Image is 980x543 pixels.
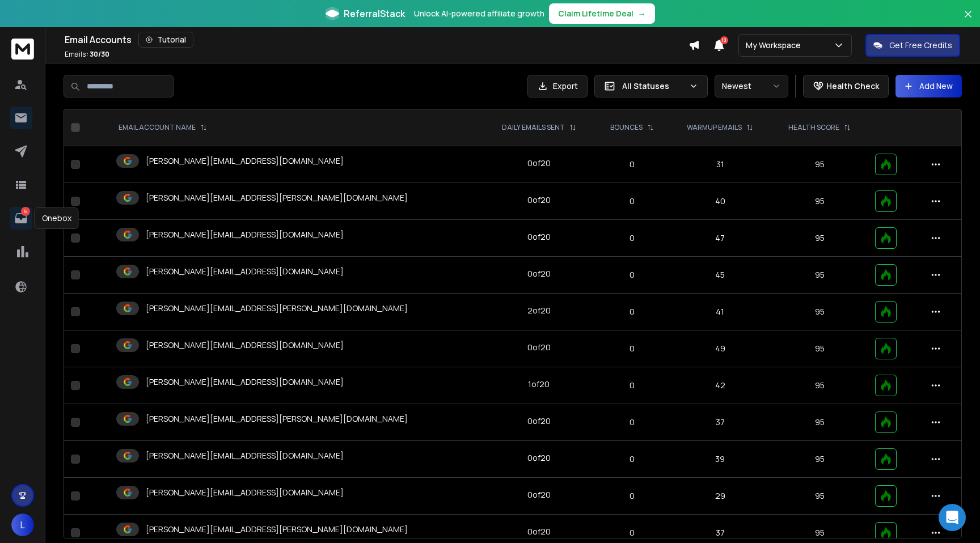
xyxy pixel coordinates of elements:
p: 0 [601,196,662,207]
p: 0 [601,232,662,244]
button: Add New [895,75,962,97]
button: L [11,514,34,536]
div: 0 of 20 [527,489,551,500]
div: 0 of 20 [527,526,551,537]
p: 0 [601,490,662,502]
span: ReferralStack [344,7,405,20]
span: 13 [720,36,728,44]
td: 31 [669,146,771,183]
div: Onebox [35,207,79,229]
p: Emails : [65,50,109,59]
p: All Statuses [622,80,685,92]
div: 0 of 20 [527,342,551,353]
td: 95 [771,183,868,220]
div: 0 of 20 [527,268,551,279]
p: 5 [21,207,30,216]
a: 5 [10,207,32,230]
div: 0 of 20 [527,415,551,427]
td: 47 [669,220,771,257]
p: BOUNCES [610,123,643,132]
div: EMAIL ACCOUNT NAME [119,123,207,132]
p: [PERSON_NAME][EMAIL_ADDRESS][PERSON_NAME][DOMAIN_NAME] [146,524,408,535]
td: 41 [669,294,771,330]
p: Unlock AI-powered affiliate growth [414,8,544,19]
p: [PERSON_NAME][EMAIL_ADDRESS][DOMAIN_NAME] [146,266,344,277]
td: 29 [669,478,771,515]
td: 40 [669,183,771,220]
button: Get Free Credits [865,34,960,57]
td: 45 [669,257,771,294]
p: DAILY EMAILS SENT [502,123,565,132]
p: [PERSON_NAME][EMAIL_ADDRESS][DOMAIN_NAME] [146,340,344,351]
p: 0 [601,380,662,391]
p: 0 [601,453,662,465]
button: Claim Lifetime Deal→ [549,3,655,24]
p: 0 [601,269,662,281]
span: → [638,8,646,19]
td: 95 [771,404,868,441]
p: [PERSON_NAME][EMAIL_ADDRESS][PERSON_NAME][DOMAIN_NAME] [146,192,408,203]
p: WARMUP EMAILS [687,123,742,132]
p: [PERSON_NAME][EMAIL_ADDRESS][DOMAIN_NAME] [146,487,344,498]
p: Get Free Credits [889,40,952,51]
button: Health Check [803,75,889,97]
p: 0 [601,417,662,428]
td: 39 [669,441,771,478]
td: 95 [771,257,868,294]
div: 0 of 20 [527,231,551,243]
p: [PERSON_NAME][EMAIL_ADDRESS][DOMAIN_NAME] [146,155,344,167]
button: Tutorial [138,32,193,48]
p: 0 [601,343,662,354]
div: Email Accounts [65,32,688,48]
p: 0 [601,306,662,317]
p: [PERSON_NAME][EMAIL_ADDRESS][DOMAIN_NAME] [146,450,344,461]
p: [PERSON_NAME][EMAIL_ADDRESS][PERSON_NAME][DOMAIN_NAME] [146,303,408,314]
td: 37 [669,404,771,441]
td: 95 [771,367,868,404]
p: My Workspace [746,40,805,51]
div: 0 of 20 [527,452,551,464]
td: 95 [771,294,868,330]
div: Open Intercom Messenger [939,504,966,531]
td: 95 [771,330,868,367]
button: Export [527,75,588,97]
p: 0 [601,527,662,538]
p: 0 [601,159,662,170]
td: 42 [669,367,771,404]
div: 0 of 20 [527,194,551,206]
td: 49 [669,330,771,367]
div: 2 of 20 [527,305,551,316]
p: [PERSON_NAME][EMAIL_ADDRESS][PERSON_NAME][DOMAIN_NAME] [146,413,408,425]
p: Health Check [826,80,879,92]
span: 30 / 30 [90,49,109,59]
button: Newest [715,75,788,97]
div: 1 of 20 [528,379,550,390]
button: Close banner [961,7,975,34]
td: 95 [771,146,868,183]
div: 0 of 20 [527,158,551,169]
p: [PERSON_NAME][EMAIL_ADDRESS][DOMAIN_NAME] [146,229,344,240]
td: 95 [771,220,868,257]
p: [PERSON_NAME][EMAIL_ADDRESS][DOMAIN_NAME] [146,376,344,388]
td: 95 [771,441,868,478]
td: 95 [771,478,868,515]
p: HEALTH SCORE [788,123,839,132]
